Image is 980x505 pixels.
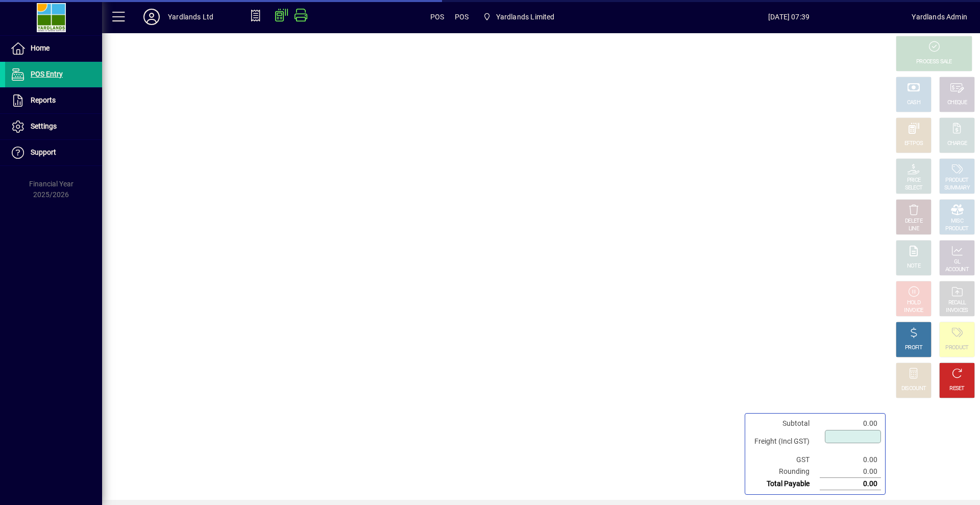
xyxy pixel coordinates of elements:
span: Yardlands Limited [496,9,555,25]
div: INVOICES [946,307,968,315]
div: MISC [951,218,963,225]
div: CHEQUE [947,99,967,107]
span: Settings [31,122,57,130]
div: GL [954,258,961,266]
div: LINE [909,225,919,233]
div: DISCOUNT [901,385,926,393]
td: 0.00 [820,454,881,466]
div: SUMMARY [944,184,970,192]
span: Home [31,44,50,52]
a: Reports [5,88,102,113]
div: PRODUCT [945,177,968,184]
span: Support [31,148,56,156]
div: ACCOUNT [945,266,969,274]
div: Yardlands Admin [912,9,967,25]
a: Support [5,140,102,165]
div: DELETE [905,218,922,225]
div: EFTPOS [904,140,923,148]
button: Profile [135,8,168,26]
td: 0.00 [820,478,881,490]
span: [DATE] 07:39 [666,9,912,25]
div: PROCESS SALE [916,58,952,66]
td: Rounding [749,466,820,478]
div: CASH [907,99,920,107]
div: RECALL [948,299,966,307]
div: INVOICE [904,307,923,315]
span: POS Entry [31,70,63,78]
div: CHARGE [947,140,967,148]
td: Subtotal [749,418,820,429]
span: POS [455,9,469,25]
div: RESET [949,385,965,393]
td: Total Payable [749,478,820,490]
div: Yardlands Ltd [168,9,213,25]
div: HOLD [907,299,920,307]
span: Reports [31,96,56,104]
td: 0.00 [820,418,881,429]
a: Settings [5,114,102,139]
div: PRODUCT [945,344,968,352]
div: PRODUCT [945,225,968,233]
td: Freight (Incl GST) [749,429,820,454]
a: Home [5,36,102,61]
td: 0.00 [820,466,881,478]
div: NOTE [907,262,920,270]
td: GST [749,454,820,466]
div: PRICE [907,177,921,184]
div: SELECT [905,184,923,192]
span: POS [430,9,445,25]
span: Yardlands Limited [479,8,558,26]
div: PROFIT [905,344,922,352]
